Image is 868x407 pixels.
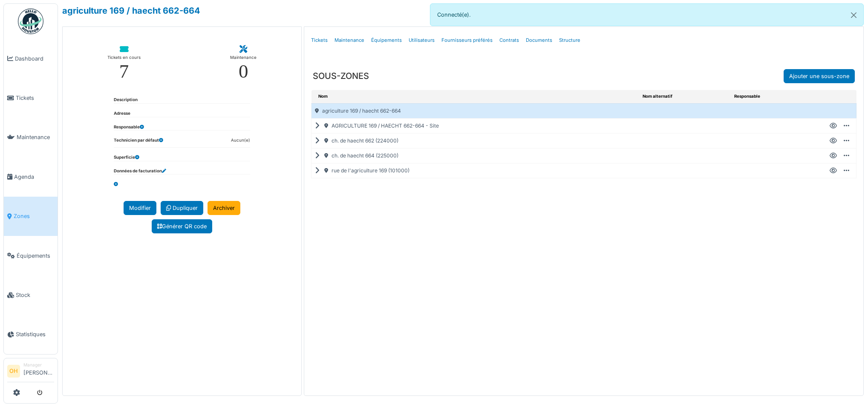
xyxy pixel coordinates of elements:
[18,9,43,34] img: Badge_color-CXgf-gQk.svg
[119,62,129,81] div: 7
[430,3,864,26] div: Connecté(e).
[23,362,54,380] li: [PERSON_NAME]
[14,212,54,220] span: Zones
[639,90,731,103] th: Nom alternatif
[15,55,54,63] span: Dashboard
[830,167,837,174] div: Voir
[4,78,58,117] a: Tickets
[4,39,58,78] a: Dashboard
[114,97,138,103] dt: Description
[107,53,141,62] div: Tickets en cours
[152,219,212,233] a: Générer QR code
[4,315,58,354] a: Statistiques
[114,168,166,174] dt: Données de facturation
[368,30,405,50] a: Équipements
[311,90,639,103] th: Nom
[438,30,496,50] a: Fournisseurs préférés
[4,236,58,275] a: Équipements
[208,201,240,215] a: Archiver
[313,71,369,81] h3: SOUS-ZONES
[522,30,556,50] a: Documents
[23,362,54,368] div: Manager
[844,4,863,26] button: Close
[311,119,639,133] div: AGRICULTURE 169 / HAECHT 662-664 - Site
[331,30,368,50] a: Maintenance
[239,62,248,81] div: 0
[114,124,144,131] dt: Responsable
[7,362,54,382] a: OH Manager[PERSON_NAME]
[101,39,147,88] a: Tickets en cours 7
[230,53,257,62] div: Maintenance
[4,157,58,196] a: Agenda
[14,173,54,181] span: Agenda
[231,137,250,144] dd: Aucun(e)
[17,252,54,260] span: Équipements
[7,365,20,378] li: OH
[223,39,263,88] a: Maintenance 0
[16,291,54,299] span: Stock
[830,122,837,130] div: Voir
[556,30,584,50] a: Structure
[405,30,438,50] a: Utilisateurs
[16,330,54,338] span: Statistiques
[17,133,54,141] span: Maintenance
[830,137,837,145] div: Voir
[731,90,820,103] th: Responsable
[830,152,837,160] div: Voir
[4,275,58,314] a: Stock
[161,201,203,215] a: Dupliquer
[124,201,156,215] a: Modifier
[311,134,639,148] div: ch. de haecht 662 (224000)
[308,30,331,50] a: Tickets
[16,94,54,102] span: Tickets
[114,154,139,161] dt: Superficie
[784,69,855,83] a: Ajouter une sous-zone
[114,137,163,147] dt: Technicien par défaut
[496,30,522,50] a: Contrats
[311,163,639,178] div: rue de l'agriculture 169 (101000)
[4,118,58,157] a: Maintenance
[4,197,58,236] a: Zones
[311,148,639,163] div: ch. de haecht 664 (225000)
[114,110,130,117] dt: Adresse
[62,6,200,16] a: agriculture 169 / haecht 662-664
[311,104,639,118] div: agriculture 169 / haecht 662-664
